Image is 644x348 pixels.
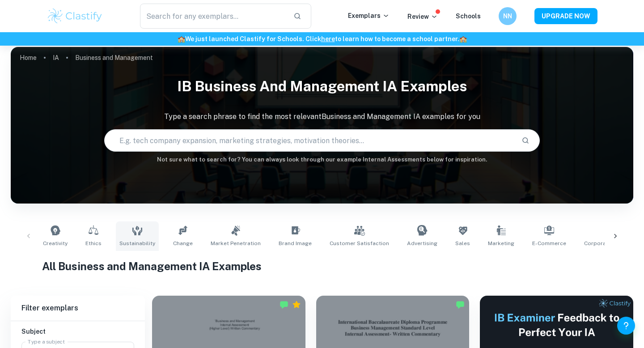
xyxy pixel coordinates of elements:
span: Creativity [43,239,68,247]
label: Type a subject [28,338,65,345]
p: Business and Management [75,53,153,63]
span: Customer Satisfaction [330,239,389,247]
a: Schools [456,13,481,20]
span: Sales [455,239,470,247]
span: Market Penetration [211,239,261,247]
p: Type a search phrase to find the most relevant Business and Management IA examples for you [11,111,633,122]
h6: Filter exemplars [11,296,145,321]
a: IA [53,51,59,64]
span: Marketing [488,239,514,247]
p: Review [407,12,438,21]
input: Search for any exemplars... [140,4,286,29]
span: Change [173,239,193,247]
span: Ethics [85,239,102,247]
span: 🏫 [178,35,185,42]
span: Brand Image [279,239,312,247]
p: Exemplars [348,11,390,21]
h1: IB Business and Management IA examples [11,72,633,101]
span: Sustainability [119,239,155,247]
a: Home [20,51,37,64]
div: Premium [292,300,301,309]
button: UPGRADE NOW [534,8,597,24]
img: Marked [280,300,288,309]
img: Marked [456,300,465,309]
button: Search [518,133,533,148]
input: E.g. tech company expansion, marketing strategies, motivation theories... [105,128,514,153]
h6: Subject [21,327,134,336]
span: 🏫 [459,35,467,42]
span: E-commerce [532,239,566,247]
span: Advertising [407,239,437,247]
span: Corporate Profitability [584,239,644,247]
button: Help and Feedback [617,317,635,335]
button: NN [499,7,517,25]
h6: Not sure what to search for? You can always look through our example Internal Assessments below f... [11,155,633,164]
img: Clastify logo [47,7,103,25]
a: here [321,35,335,42]
h1: All Business and Management IA Examples [42,258,602,274]
h6: NN [503,11,513,21]
h6: We just launched Clastify for Schools. Click to learn how to become a school partner. [2,34,642,44]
